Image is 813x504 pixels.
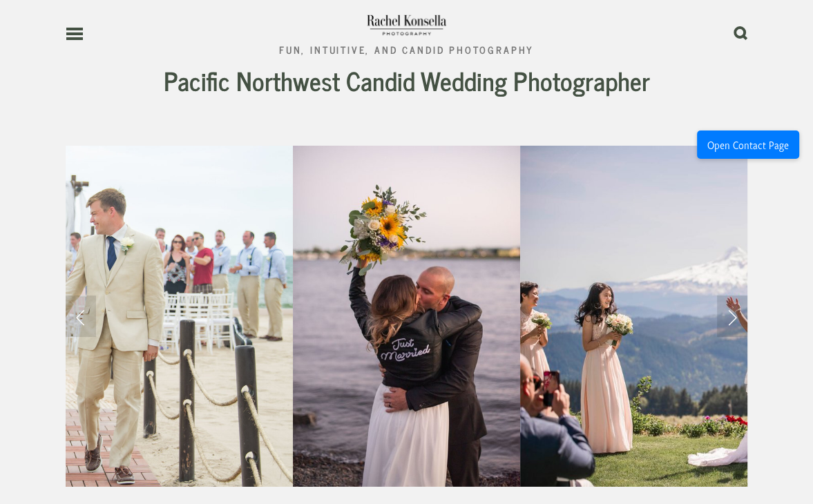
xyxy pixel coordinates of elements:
[365,10,448,38] img: PNW Wedding Photographer | Rachel Konsella
[279,45,534,55] div: Fun, Intuitive, and Candid Photography
[66,295,96,337] a: Previous Slide
[293,146,520,487] img: candid-photo-of-a-wedding-couple-celebrating
[717,295,747,337] a: Next Slide
[154,66,660,94] h1: Pacific Northwest Candid Wedding Photographer
[697,130,799,159] button: Open Contact Page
